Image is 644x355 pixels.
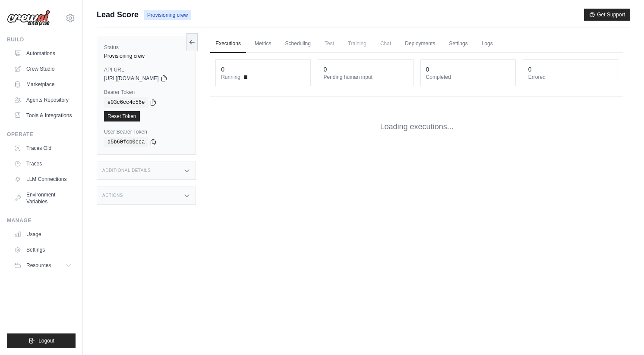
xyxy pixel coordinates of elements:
[7,131,76,138] div: Operate
[104,53,189,59] div: Provisioning crew
[10,172,76,186] a: LLM Connections
[102,168,151,173] h3: Additional Details
[10,93,76,107] a: Agents Repository
[10,47,76,60] a: Automations
[10,62,76,76] a: Crew Studio
[210,35,246,53] a: Executions
[400,35,440,53] a: Deployments
[319,35,339,52] span: Test
[104,66,189,73] label: API URL
[10,188,76,209] a: Environment Variables
[104,97,148,108] code: e03c6cc4c56e
[104,89,189,96] label: Bearer Token
[104,75,159,82] span: [URL][DOMAIN_NAME]
[7,36,76,43] div: Build
[477,35,498,53] a: Logs
[97,9,139,21] span: Lead Score
[10,227,76,241] a: Usage
[426,65,429,74] div: 0
[323,74,407,81] dt: Pending human input
[249,35,277,53] a: Metrics
[528,74,612,81] dt: Errored
[102,193,123,198] h3: Actions
[104,128,189,135] label: User Bearer Token
[528,65,532,74] div: 0
[104,137,148,147] code: d5b60fcb0eca
[10,78,76,91] a: Marketplace
[210,107,623,146] div: Loading executions...
[343,35,372,52] span: Training is not available until the deployment is complete
[426,74,510,81] dt: Completed
[7,217,76,224] div: Manage
[221,65,224,74] div: 0
[221,74,240,81] span: Running
[144,10,191,20] span: Provisioning crew
[26,262,51,269] span: Resources
[375,35,396,52] span: Chat is not available until the deployment is complete
[7,10,50,26] img: Logo
[104,44,189,51] label: Status
[7,333,76,348] button: Logout
[10,243,76,257] a: Settings
[280,35,316,53] a: Scheduling
[323,65,327,74] div: 0
[10,141,76,155] a: Traces Old
[10,258,76,272] button: Resources
[104,111,140,121] a: Reset Token
[10,109,76,122] a: Tools & Integrations
[444,35,473,53] a: Settings
[38,337,54,344] span: Logout
[584,9,630,21] button: Get Support
[10,157,76,171] a: Traces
